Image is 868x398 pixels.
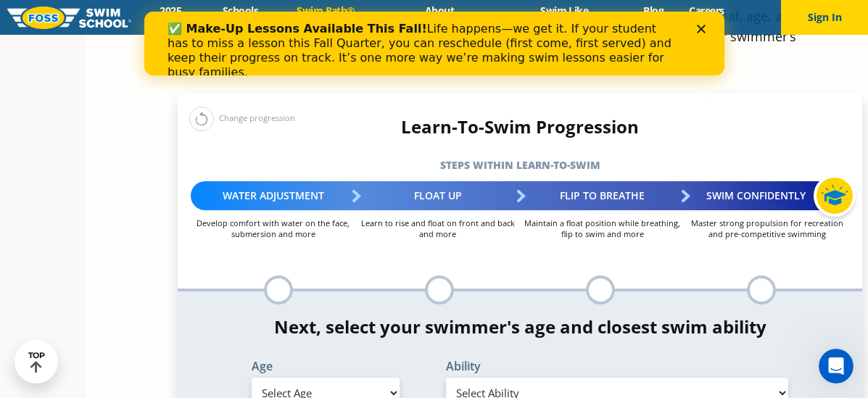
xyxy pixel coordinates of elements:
[446,360,788,372] label: Ability
[23,10,283,24] b: ✅ Make-Up Lessons Available This Fall!
[144,12,724,75] iframe: Intercom live chat banner
[252,360,400,372] label: Age
[685,181,849,210] div: Swim Confidently
[520,181,685,210] div: Flip to Breathe
[131,4,210,31] a: 2025 Calendar
[498,4,631,31] a: Swim Like [PERSON_NAME]
[355,181,520,210] div: Float Up
[631,4,677,17] a: Blog
[210,4,270,17] a: Schools
[819,349,853,384] iframe: Intercom live chat
[553,13,567,22] div: Close
[191,217,355,239] p: Develop comfort with water on the face, submersion and more
[355,217,520,239] p: Learn to rise and float on front and back and more
[28,351,45,373] div: TOP
[685,217,849,239] p: Master strong propulsion for recreation and pre-competitive swimming
[178,317,862,337] h4: Next, select your swimmer's age and closest swim ability
[271,4,381,31] a: Swim Path® Program
[520,217,685,239] p: Maintain a float position while breathing, flip to swim and more
[189,106,295,131] div: Change progression
[23,10,534,68] div: Life happens—we get it. If your student has to miss a lesson this Fall Quarter, you can reschedul...
[178,117,862,137] h4: Learn-To-Swim Progression
[7,7,131,29] img: FOSS Swim School Logo
[191,181,355,210] div: Water Adjustment
[381,4,498,31] a: About [PERSON_NAME]
[178,155,862,175] h5: Steps within Learn-to-Swim
[677,4,737,17] a: Careers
